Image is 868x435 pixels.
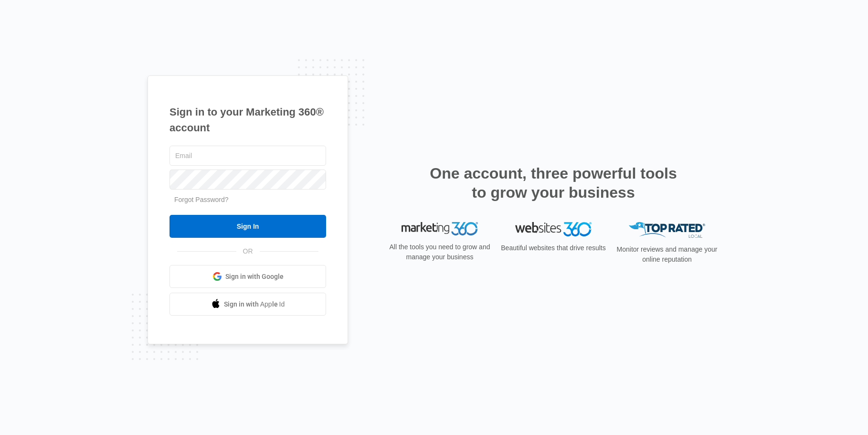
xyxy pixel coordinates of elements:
span: OR [236,246,260,256]
a: Forgot Password? [174,196,229,203]
p: Beautiful websites that drive results [500,243,607,253]
img: Marketing 360 [402,222,478,235]
h1: Sign in to your Marketing 360® account [169,104,326,136]
p: All the tools you need to grow and manage your business [386,242,493,262]
a: Sign in with Apple Id [169,293,326,316]
input: Email [169,146,326,166]
h2: One account, three powerful tools to grow your business [427,164,680,202]
a: Sign in with Google [169,265,326,288]
img: Websites 360 [515,222,592,236]
span: Sign in with Apple Id [224,299,285,309]
p: Monitor reviews and manage your online reputation [614,244,720,265]
input: Sign In [169,215,326,238]
img: Top Rated Local [629,222,705,238]
span: Sign in with Google [225,272,284,282]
